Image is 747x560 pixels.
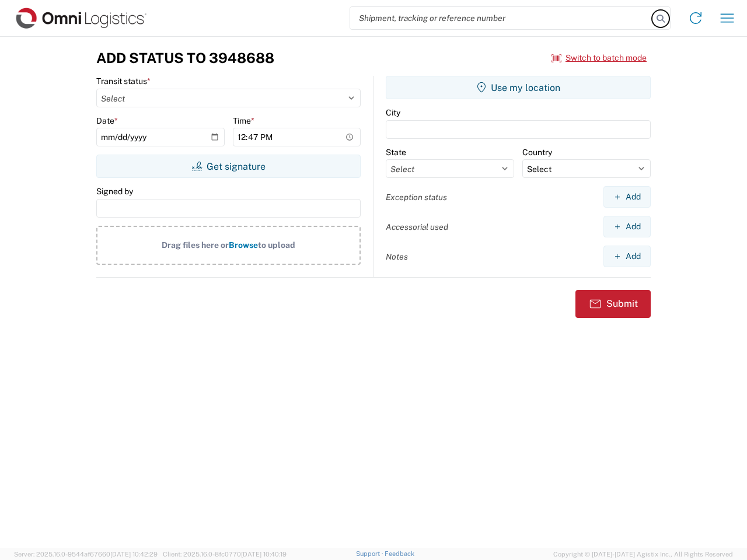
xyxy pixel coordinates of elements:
[386,107,400,118] label: City
[96,116,118,126] label: Date
[522,147,552,157] label: Country
[603,186,651,208] button: Add
[350,7,652,29] input: Shipment, tracking or reference number
[229,240,258,250] span: Browse
[575,290,651,318] button: Submit
[356,550,385,557] a: Support
[241,551,287,558] span: [DATE] 10:40:19
[386,251,408,262] label: Notes
[96,155,361,178] button: Get signature
[163,551,287,558] span: Client: 2025.16.0-8fc0770
[386,192,447,202] label: Exception status
[603,246,651,267] button: Add
[385,550,414,557] a: Feedback
[553,549,733,559] span: Copyright © [DATE]-[DATE] Agistix Inc., All Rights Reserved
[386,147,406,157] label: State
[96,186,133,197] label: Signed by
[110,551,158,558] span: [DATE] 10:42:29
[603,216,651,237] button: Add
[386,222,448,232] label: Accessorial used
[258,240,295,250] span: to upload
[386,76,651,99] button: Use my location
[96,76,151,86] label: Transit status
[14,551,158,558] span: Server: 2025.16.0-9544af67660
[233,116,254,126] label: Time
[96,50,274,66] h3: Add Status to 3948688
[551,48,647,68] button: Switch to batch mode
[162,240,229,250] span: Drag files here or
